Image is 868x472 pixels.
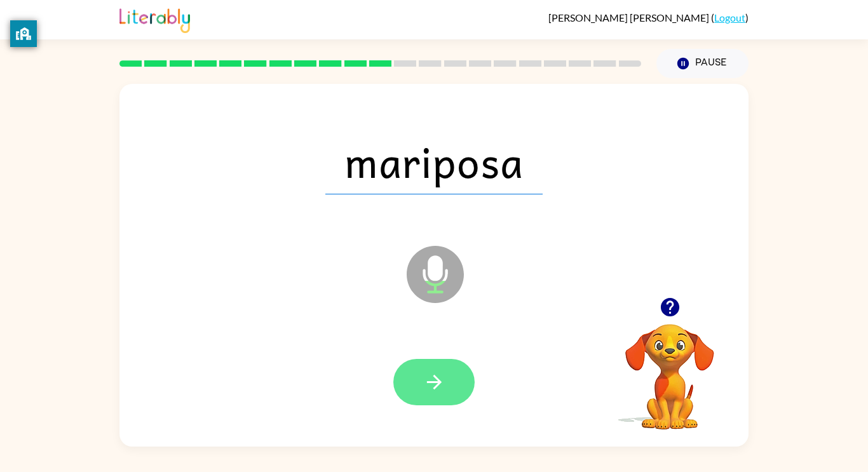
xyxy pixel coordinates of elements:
[548,11,711,24] span: [PERSON_NAME] [PERSON_NAME]
[10,20,37,47] button: privacy banner
[606,304,733,431] video: Your browser must support playing .mp4 files to use Literably. Please try using another browser.
[656,49,749,78] button: Pause
[119,5,190,33] img: Literably
[325,128,543,194] span: mariposa
[714,11,745,24] a: Logout
[548,11,749,24] div: ( )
